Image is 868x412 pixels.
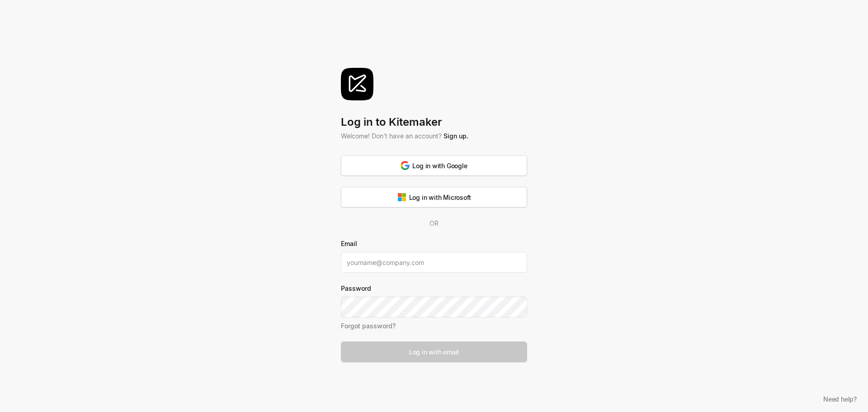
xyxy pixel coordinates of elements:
div: Welcome! Don't have an account? [341,131,527,141]
button: Log in with Google [341,155,527,176]
label: Email [341,239,527,248]
img: svg%3e [397,193,406,202]
input: yourname@company.com [341,252,527,273]
button: Need help? [819,393,861,405]
div: Log in with email [409,347,459,357]
div: Log in to Kitemaker [341,115,527,130]
label: Password [341,284,527,293]
a: Forgot password? [341,322,396,330]
button: Log in with email [341,341,527,362]
img: svg%3e [341,68,373,100]
button: Log in with Microsoft [341,187,527,208]
div: Log in with Google [401,161,467,170]
a: Sign up. [443,132,468,140]
img: svg%3e [401,161,410,170]
div: OR [341,218,527,228]
div: Log in with Microsoft [397,193,471,202]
